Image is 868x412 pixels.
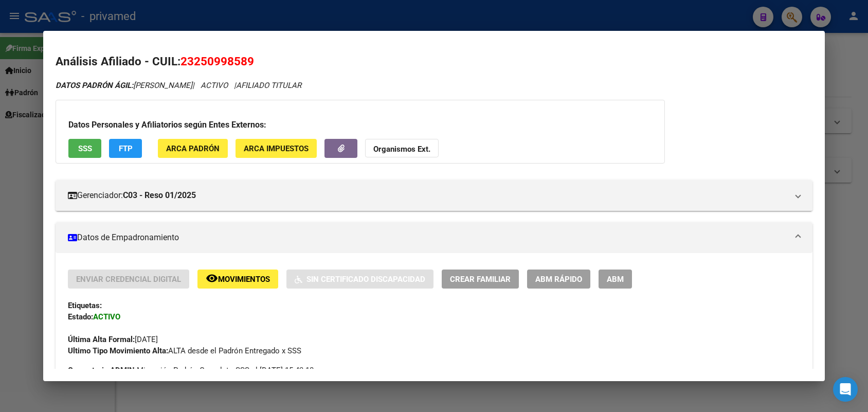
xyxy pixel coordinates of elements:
span: Enviar Credencial Digital [76,275,181,284]
mat-expansion-panel-header: Datos de Empadronamiento [56,222,812,253]
button: Organismos Ext. [365,139,439,158]
span: ABM Rápido [535,275,582,284]
button: ABM Rápido [527,270,590,289]
span: Sin Certificado Discapacidad [306,275,425,284]
strong: ACTIVO [93,312,120,321]
i: | ACTIVO | [56,81,301,90]
button: FTP [109,139,142,158]
h2: Análisis Afiliado - CUIL: [56,53,812,70]
mat-panel-title: Gerenciador: [68,189,787,202]
strong: Ultimo Tipo Movimiento Alta: [68,346,168,355]
span: Migración Padrón Completo SSS el [DATE] 15:43:18 [68,365,314,376]
button: SSS [68,139,101,158]
strong: Organismos Ext. [373,145,430,154]
span: [PERSON_NAME] [56,81,192,90]
strong: DATOS PADRÓN ÁGIL: [56,81,133,90]
strong: Última Alta Formal: [68,335,135,344]
span: Movimientos [218,275,270,284]
strong: C03 - Reso 01/2025 [123,189,196,202]
span: ALTA desde el Padrón Entregado x SSS [68,346,301,355]
mat-icon: remove_red_eye [206,272,218,284]
strong: Etiquetas: [68,301,102,310]
div: Open Intercom Messenger [833,377,858,402]
span: FTP [119,144,133,153]
span: SSS [78,144,92,153]
span: [DATE] [68,335,158,344]
button: ARCA Impuestos [236,139,317,158]
strong: Estado: [68,312,93,321]
strong: Comentario ADMIN: [68,366,137,375]
h3: Datos Personales y Afiliatorios según Entes Externos: [68,119,652,131]
mat-panel-title: Datos de Empadronamiento [68,231,787,244]
mat-expansion-panel-header: Gerenciador:C03 - Reso 01/2025 [56,180,812,211]
span: Crear Familiar [450,275,511,284]
span: ARCA Impuestos [244,144,309,153]
button: Movimientos [197,270,278,289]
button: ABM [599,270,632,289]
button: Crear Familiar [442,270,519,289]
span: AFILIADO TITULAR [236,81,301,90]
button: ARCA Padrón [158,139,228,158]
span: ARCA Padrón [166,144,220,153]
span: ABM [607,275,624,284]
button: Enviar Credencial Digital [68,270,189,289]
button: Sin Certificado Discapacidad [286,270,433,289]
span: 23250998589 [180,55,254,68]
